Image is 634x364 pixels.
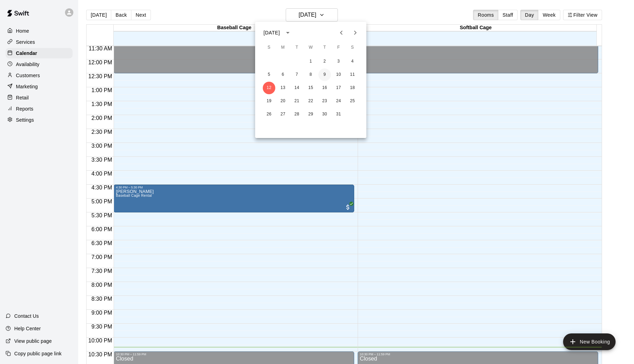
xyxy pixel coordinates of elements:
button: 12 [263,82,275,94]
button: Next month [348,26,362,40]
button: 10 [332,68,345,81]
button: 19 [263,95,275,107]
button: 14 [291,82,303,94]
button: 24 [332,95,345,107]
button: 18 [346,82,359,94]
button: 20 [277,95,289,107]
button: 1 [304,55,317,68]
button: 25 [346,95,359,107]
button: 8 [304,68,317,81]
button: 26 [263,108,275,121]
button: 6 [277,68,289,81]
button: 13 [277,82,289,94]
button: 17 [332,82,345,94]
button: calendar view is open, switch to year view [282,27,294,39]
div: [DATE] [263,29,280,37]
button: 4 [346,55,359,68]
span: Tuesday [291,41,303,55]
span: Thursday [318,41,331,55]
button: 5 [263,68,275,81]
button: 9 [318,68,331,81]
button: 3 [332,55,345,68]
button: 11 [346,68,359,81]
button: 22 [304,95,317,107]
span: Friday [332,41,345,55]
button: 21 [291,95,303,107]
button: 28 [291,108,303,121]
button: 31 [332,108,345,121]
span: Monday [277,41,289,55]
button: 15 [304,82,317,94]
button: 30 [318,108,331,121]
button: Previous month [334,26,348,40]
button: 29 [304,108,317,121]
button: 23 [318,95,331,107]
span: Saturday [346,41,359,55]
button: 27 [277,108,289,121]
button: 2 [318,55,331,68]
span: Wednesday [304,41,317,55]
button: 16 [318,82,331,94]
button: 7 [291,68,303,81]
span: Sunday [263,41,275,55]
